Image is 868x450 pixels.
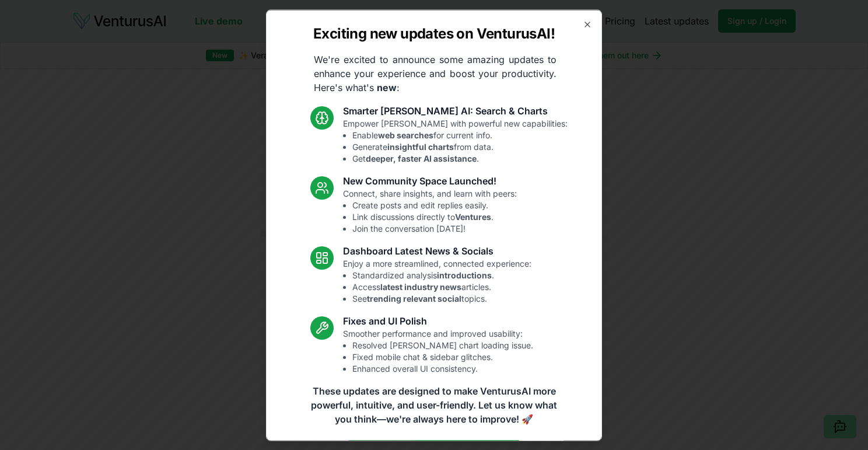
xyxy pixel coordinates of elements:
[352,351,533,362] li: Fixed mobile chat & sidebar glitches.
[343,257,531,304] p: Enjoy a more streamlined, connected experience:
[352,362,533,374] li: Enhanced overall UI consistency.
[304,52,566,94] p: We're excited to announce some amazing updates to enhance your experience and boost your producti...
[343,103,568,117] h3: Smarter [PERSON_NAME] AI: Search & Charts
[313,24,555,43] h2: Exciting new updates on VenturusAI!
[343,187,517,234] p: Connect, share insights, and learn with peers:
[352,141,568,152] li: Generate from data.
[352,152,568,164] li: Get .
[343,327,533,374] p: Smoother performance and improved usability:
[352,292,531,304] li: See topics.
[352,339,533,351] li: Resolved [PERSON_NAME] chart loading issue.
[366,153,477,163] strong: deeper, faster AI assistance
[343,243,531,257] h3: Dashboard Latest News & Socials
[343,173,517,187] h3: New Community Space Launched!
[352,199,517,211] li: Create posts and edit replies easily.
[352,281,531,292] li: Access articles.
[303,383,565,425] p: These updates are designed to make VenturusAI more powerful, intuitive, and user-friendly. Let us...
[437,270,492,280] strong: introductions
[343,117,568,164] p: Empower [PERSON_NAME] with powerful new capabilities:
[378,130,433,139] strong: web searches
[352,129,568,141] li: Enable for current info.
[352,269,531,281] li: Standardized analysis .
[455,211,491,221] strong: Ventures
[343,313,533,327] h3: Fixes and UI Polish
[352,211,517,222] li: Link discussions directly to .
[377,81,397,93] strong: new
[352,222,517,234] li: Join the conversation [DATE]!
[387,141,454,151] strong: insightful charts
[367,293,461,303] strong: trending relevant social
[380,281,461,291] strong: latest industry news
